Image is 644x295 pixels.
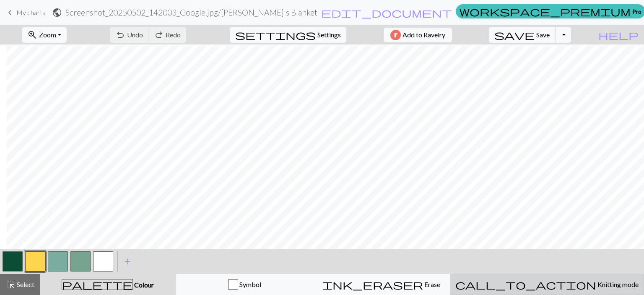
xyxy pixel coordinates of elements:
[598,29,639,41] span: help
[122,256,132,267] span: add
[460,5,631,17] span: workspace_premium
[27,29,37,41] span: zoom_in
[39,31,56,39] span: Zoom
[40,274,176,295] button: Colour
[402,30,445,40] span: Add to Ravelry
[238,280,261,288] span: Symbol
[423,280,440,288] span: Erase
[450,274,644,295] button: Knitting mode
[384,28,452,42] button: Add to Ravelry
[230,27,346,43] button: SettingsSettings
[65,8,317,17] h2: Screenshot_20250502_142003_Google.jpg / [PERSON_NAME]'s Blanket
[133,281,154,289] span: Colour
[322,279,423,290] span: ink_eraser
[536,31,550,39] span: Save
[390,30,401,40] img: Ravelry
[317,30,341,40] span: Settings
[22,27,67,43] button: Zoom
[176,274,313,295] button: Symbol
[5,279,16,290] span: highlight_alt
[5,7,15,18] span: keyboard_arrow_left
[321,7,452,18] span: edit_document
[494,29,535,41] span: save
[455,279,596,290] span: call_to_action
[62,279,132,290] span: palette
[489,27,556,43] button: Save
[16,8,45,16] span: My charts
[52,7,62,18] span: public
[235,29,316,41] span: settings
[596,280,639,288] span: Knitting mode
[16,280,34,288] span: Select
[235,30,316,40] i: Settings
[5,5,45,20] a: My charts
[313,274,450,295] button: Erase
